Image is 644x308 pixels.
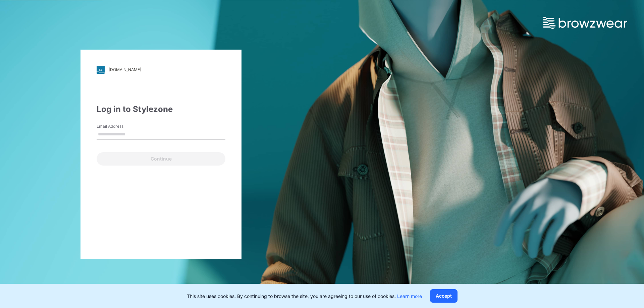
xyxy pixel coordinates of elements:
[109,67,141,72] div: [DOMAIN_NAME]
[543,17,627,29] img: browzwear-logo.73288ffb.svg
[97,123,144,129] label: Email Address
[97,103,225,115] div: Log in to Stylezone
[97,66,105,74] img: svg+xml;base64,PHN2ZyB3aWR0aD0iMjgiIGhlaWdodD0iMjgiIHZpZXdCb3g9IjAgMCAyOCAyOCIgZmlsbD0ibm9uZSIgeG...
[397,293,422,299] a: Learn more
[187,293,422,300] p: This site uses cookies. By continuing to browse the site, you are agreeing to our use of cookies.
[97,66,225,74] a: [DOMAIN_NAME]
[430,289,458,303] button: Accept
